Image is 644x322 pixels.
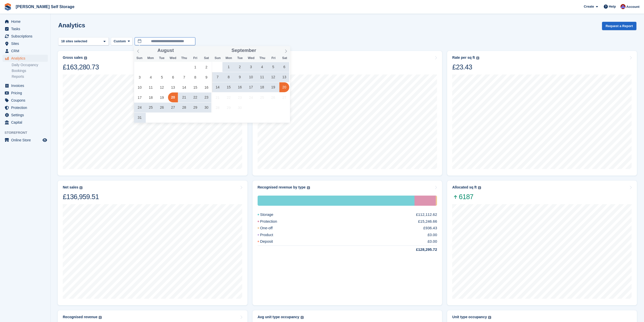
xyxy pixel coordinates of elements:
span: Settings [11,111,41,119]
span: Thu [257,56,268,60]
span: August 5, 2025 [157,72,167,82]
span: September 3, 2025 [246,62,256,72]
a: Reports [12,74,48,79]
img: icon-info-grey-7440780725fd019a000dd9b08b2336e03edf1995a4989e88bcd33f0948082b44.svg [84,56,87,60]
span: August 1, 2025 [190,62,200,72]
span: August 17, 2025 [135,92,144,102]
span: 6187 [452,193,481,201]
span: August 6, 2025 [168,72,178,82]
div: £23.43 [452,63,479,71]
span: September 27, 2025 [279,92,289,102]
span: Capital [11,119,41,126]
span: Create [584,4,594,9]
div: One-off [436,196,437,206]
span: Wed [167,56,178,60]
span: Wed [245,56,257,60]
a: menu [3,25,48,32]
div: 18 sites selected [60,39,89,44]
a: menu [3,33,48,40]
span: Invoices [11,82,41,89]
span: August 11, 2025 [146,82,156,92]
span: August 30, 2025 [201,103,211,112]
div: Protection [414,196,436,206]
span: Thu [178,56,190,60]
a: menu [3,119,48,126]
span: August 27, 2025 [168,103,178,112]
span: September 28, 2025 [213,103,222,112]
span: September 10, 2025 [246,72,256,82]
img: icon-info-grey-7440780725fd019a000dd9b08b2336e03edf1995a4989e88bcd33f0948082b44.svg [301,316,304,319]
span: August 19, 2025 [157,92,167,102]
span: Tasks [11,25,41,32]
span: Home [11,18,41,25]
span: August 22, 2025 [190,92,200,102]
a: [PERSON_NAME] Self Storage [14,3,76,11]
span: Mon [223,56,234,60]
a: menu [3,137,48,144]
input: Year [174,48,190,53]
span: September 24, 2025 [246,92,256,102]
span: August 26, 2025 [157,103,167,112]
span: Subscriptions [11,33,41,40]
span: September 19, 2025 [268,82,278,92]
span: Help [609,4,616,9]
a: menu [3,55,48,62]
span: September 25, 2025 [257,92,267,102]
button: Request a Report [602,22,636,30]
span: August 21, 2025 [179,92,189,102]
span: August 8, 2025 [190,72,200,82]
span: September 4, 2025 [257,62,267,72]
span: August 7, 2025 [179,72,189,82]
span: Custom [114,39,126,44]
span: September 17, 2025 [246,82,256,92]
a: Bookings [12,68,48,73]
span: August 25, 2025 [146,103,156,112]
span: Tue [234,56,245,60]
span: August 29, 2025 [190,103,200,112]
span: Sat [279,56,290,60]
span: Mon [145,56,156,60]
span: September 8, 2025 [224,72,234,82]
div: £136,959.51 [63,193,99,201]
span: August 15, 2025 [190,82,200,92]
span: September 29, 2025 [224,103,234,112]
span: August 10, 2025 [135,82,144,92]
span: September 18, 2025 [257,82,267,92]
span: Sun [134,56,145,60]
span: September 14, 2025 [213,82,222,92]
span: September 12, 2025 [268,72,278,82]
div: Protection [258,219,289,224]
span: Protection [11,104,41,111]
span: August 24, 2025 [135,103,144,112]
span: August 16, 2025 [201,82,211,92]
span: September 1, 2025 [224,62,234,72]
span: September 23, 2025 [235,92,245,102]
span: September 2, 2025 [235,62,245,72]
div: Product [258,232,285,238]
div: Deposit [258,239,285,244]
span: September 20, 2025 [279,82,289,92]
div: Storage [258,212,286,218]
div: £0.00 [428,232,437,238]
span: Tue [156,56,167,60]
span: August 31, 2025 [135,113,144,123]
img: icon-info-grey-7440780725fd019a000dd9b08b2336e03edf1995a4989e88bcd33f0948082b44.svg [488,316,491,319]
span: September 9, 2025 [235,72,245,82]
span: Fri [190,56,201,60]
span: September 11, 2025 [257,72,267,82]
a: menu [3,104,48,111]
div: Recognised revenue [63,315,97,319]
span: August 2, 2025 [201,62,211,72]
div: £0.00 [428,239,437,244]
a: Daily Occupancy [12,63,48,67]
span: Account [626,4,639,9]
a: Preview store [42,137,48,143]
a: menu [3,82,48,89]
span: August 23, 2025 [201,92,211,102]
span: August 28, 2025 [179,103,189,112]
span: September 21, 2025 [213,92,222,102]
a: menu [3,111,48,119]
img: icon-info-grey-7440780725fd019a000dd9b08b2336e03edf1995a4989e88bcd33f0948082b44.svg [307,186,310,189]
div: £128,295.72 [404,247,437,253]
span: September 6, 2025 [279,62,289,72]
